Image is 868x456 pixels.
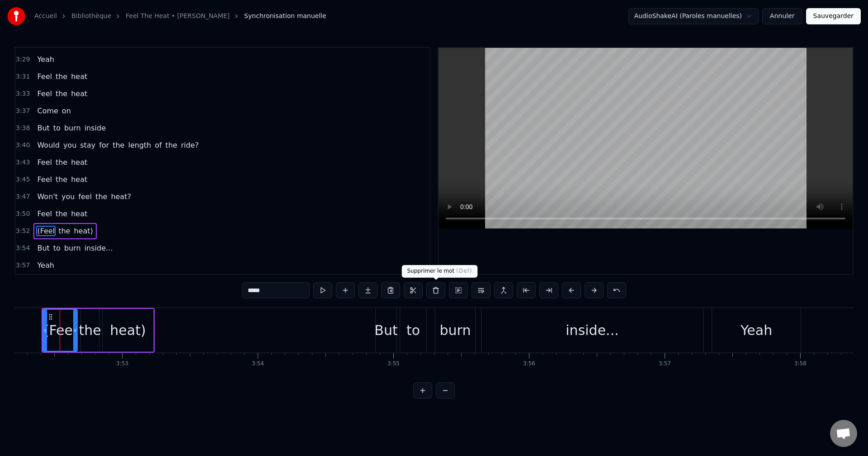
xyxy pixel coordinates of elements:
span: 3:52 [16,227,30,236]
span: 3:33 [16,89,30,98]
span: you [61,191,75,202]
span: Feel [36,157,52,168]
span: burn [63,123,82,133]
a: Feel The Heat • [PERSON_NAME] [126,12,230,21]
span: the [55,157,68,168]
div: 3:53 [116,360,128,368]
span: 3:31 [16,72,30,81]
span: Synchronisation manuelle [244,12,326,21]
span: inside... [84,243,114,253]
span: But [36,243,50,253]
span: Feel [36,71,52,82]
div: Ouvrir le chat [830,420,857,447]
span: heat? [110,191,132,202]
span: the [165,140,178,150]
span: to [52,243,61,253]
div: heat) [110,320,146,340]
span: 3:54 [16,244,30,253]
div: 3:56 [523,360,535,368]
img: youka [7,7,25,25]
span: 3:40 [16,141,30,150]
span: you [62,140,77,150]
span: inside [84,123,107,133]
span: Yeah [36,260,55,270]
span: 3:50 [16,209,30,219]
div: But [374,320,397,340]
span: heat [70,209,88,219]
div: 3:55 [387,360,400,368]
span: Feel [36,209,52,219]
span: 3:47 [16,192,30,201]
div: 3:57 [659,360,671,368]
span: Come [36,106,59,116]
span: heat [70,174,88,185]
span: Yeah [36,54,55,65]
div: 3:54 [252,360,264,368]
span: the [94,191,108,202]
div: 3:58 [794,360,807,368]
span: the [57,226,71,236]
div: to [406,320,420,340]
div: Supprimer le mot [402,265,478,278]
span: stay [79,140,96,150]
div: the [79,320,101,340]
span: heat [70,88,88,99]
span: of [154,140,162,150]
span: 3:38 [16,124,30,133]
a: Bibliothèque [71,12,111,21]
span: 3:57 [16,261,30,270]
span: heat) [73,226,94,236]
span: (Feel [36,226,56,236]
div: burn [440,320,471,340]
span: feel [77,191,93,202]
span: length [127,140,152,150]
span: heat [70,157,88,168]
span: to [52,123,61,133]
span: ( Del ) [456,268,472,274]
a: Accueil [34,12,57,21]
div: inside... [566,320,618,340]
span: Feel [36,174,52,185]
span: Would [36,140,60,150]
span: 3:37 [16,107,30,116]
span: 3:43 [16,158,30,167]
span: But [36,123,50,133]
button: Sauvegarder [806,8,861,24]
nav: breadcrumb [34,12,326,21]
span: burn [63,243,82,253]
span: heat [70,71,88,82]
span: on [61,106,72,116]
span: Feel [36,88,52,99]
span: the [55,88,68,99]
span: 3:29 [16,55,30,64]
span: 3:45 [16,175,30,184]
span: the [55,71,68,82]
span: the [55,209,68,219]
span: for [98,140,110,150]
span: the [112,140,125,150]
span: the [55,174,68,185]
span: Won't [36,191,58,202]
button: Annuler [762,8,802,24]
span: ride? [180,140,200,150]
div: Yeah [741,320,772,340]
